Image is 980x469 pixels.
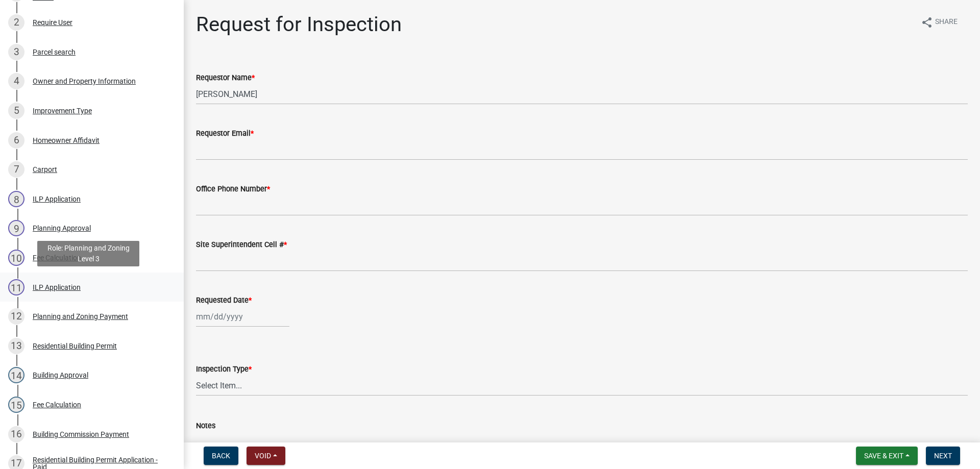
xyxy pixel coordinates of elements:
[33,284,81,291] div: ILP Application
[33,166,57,173] div: Carport
[196,12,402,37] h1: Request for Inspection
[934,452,952,460] span: Next
[33,401,81,408] div: Fee Calculation
[8,220,24,236] div: 9
[8,308,24,325] div: 12
[8,132,24,149] div: 6
[33,19,72,26] div: Require User
[8,426,24,442] div: 16
[212,452,230,460] span: Back
[33,137,100,144] div: Homeowner Affidavit
[8,44,24,60] div: 3
[196,366,252,373] label: Inspection Type
[33,254,81,261] div: Fee Calculation
[8,338,24,354] div: 13
[33,372,88,379] div: Building Approval
[8,103,24,119] div: 5
[926,447,960,465] button: Next
[204,447,238,465] button: Back
[864,452,903,460] span: Save & Exit
[856,447,918,465] button: Save & Exit
[33,48,76,56] div: Parcel search
[255,452,271,460] span: Void
[196,75,255,82] label: Requestor Name
[8,397,24,413] div: 15
[8,191,24,207] div: 8
[196,186,270,193] label: Office Phone Number
[935,16,958,29] span: Share
[33,431,129,438] div: Building Commission Payment
[8,73,24,89] div: 4
[196,297,252,304] label: Requested Date
[921,16,933,29] i: share
[8,250,24,266] div: 10
[196,306,289,327] input: mm/dd/yyyy
[8,279,24,295] div: 11
[33,342,117,350] div: Residential Building Permit
[33,107,92,114] div: Improvement Type
[247,447,285,465] button: Void
[196,130,254,137] label: Requestor Email
[8,161,24,178] div: 7
[33,195,81,203] div: ILP Application
[33,78,136,85] div: Owner and Property Information
[8,367,24,383] div: 14
[196,241,287,249] label: Site Superintendent Cell #
[913,12,966,32] button: shareShare
[33,313,128,320] div: Planning and Zoning Payment
[196,423,215,430] label: Notes
[33,225,91,232] div: Planning Approval
[37,241,139,266] div: Role: Planning and Zoning Level 3
[8,14,24,31] div: 2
